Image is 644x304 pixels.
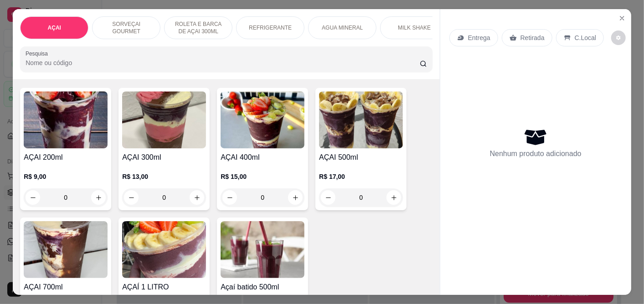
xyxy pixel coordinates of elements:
img: product-image [24,91,108,148]
p: R$ 13,00 [122,172,206,181]
p: AÇAI [48,24,61,31]
img: product-image [221,91,304,148]
input: Pesquisa [26,58,420,67]
p: R$ 15,00 [221,172,304,181]
h4: AÇAI 500ml [319,152,403,163]
p: REFRIGERANTE [249,24,292,31]
h4: Açaí batido 500ml [221,282,304,293]
img: product-image [319,91,403,148]
h4: AÇAÍ 1 LITRO [122,282,206,293]
img: product-image [122,221,206,278]
img: product-image [122,91,206,148]
p: Nenhum produto adicionado [490,148,582,159]
h4: AÇAI 400ml [221,152,304,163]
h4: AÇAI 300ml [122,152,206,163]
p: SORVEÇAI GOURMET [100,20,153,35]
h4: AÇAI 700ml [24,282,108,293]
img: product-image [221,221,304,278]
p: C.Local [575,33,596,42]
p: ROLETA E BARCA DE AÇAI 300ML [172,20,225,35]
p: R$ 17,00 [319,172,403,181]
button: decrease-product-quantity [611,30,626,45]
label: Pesquisa [26,50,51,57]
p: R$ 9,00 [24,172,108,181]
p: Entrega [468,33,490,42]
button: Close [615,11,629,25]
p: Retirada [520,33,545,42]
h4: AÇAI 200ml [24,152,108,163]
p: MILK SHAKE [398,24,431,31]
img: product-image [24,221,108,278]
p: AGUA MINERAL [322,24,363,31]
